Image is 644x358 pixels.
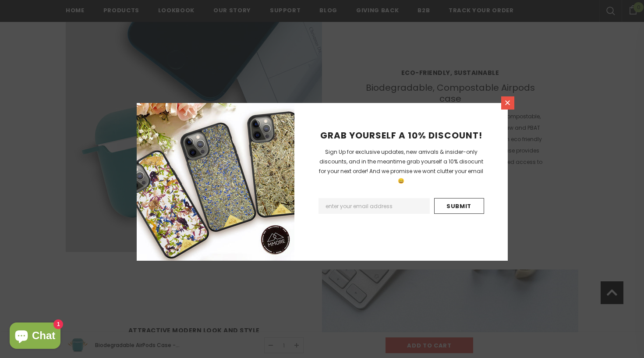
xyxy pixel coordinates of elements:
a: Close [501,96,514,110]
span: GRAB YOURSELF A 10% DISCOUNT! [320,129,482,142]
input: Email Address [318,198,430,214]
input: Submit [434,198,484,214]
inbox-online-store-chat: Shopify online store chat [7,323,63,351]
span: Sign Up for exclusive updates, new arrivals & insider-only discounts, and in the meantime grab yo... [319,148,483,184]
